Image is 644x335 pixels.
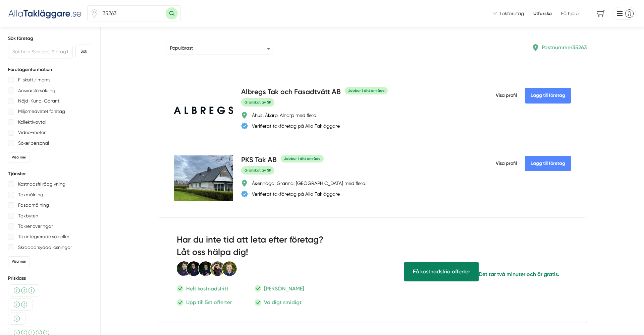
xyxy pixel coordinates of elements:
[8,35,92,42] h5: Sök företag
[90,9,99,18] span: Klicka för att använda din position.
[186,284,228,293] p: Helt kostnadsfritt
[18,118,46,126] p: Kollektivavtal
[252,191,340,197] div: Verifierat takföretag på Alla Takläggare
[177,234,350,261] h2: Har du inte tid att leta efter företag? Låt oss hälpa dig!
[174,155,233,201] img: PKS Tak AB
[241,166,274,175] span: Granskat av SP
[18,243,72,252] p: Skräddarsydda lösningar
[252,123,340,129] div: Verifierat takföretag på Alla Takläggare
[479,270,559,278] p: Det tar två minuter och är gratis.
[18,232,69,241] p: Takintegrerade solceller
[8,152,30,162] div: Visa mer
[18,191,43,199] p: Takmålning
[499,10,524,17] span: Takföretag
[90,9,99,18] svg: Pin / Karta
[264,284,304,293] p: [PERSON_NAME]
[281,155,324,162] div: Jobbar i ditt område
[525,156,571,171] : Lägg till företag
[18,107,65,116] p: Miljömedvetet företag
[18,180,65,188] p: Kostnadsfri rådgivning
[241,98,274,107] span: Granskat av SP
[8,275,92,282] h5: Prisklass
[252,180,366,187] div: Åsenhöga, Gränna, [GEOGRAPHIC_DATA] med flera.
[8,298,33,311] div: Billigare
[404,262,479,281] span: Få hjälp
[18,76,50,84] p: F-skatt / moms
[18,86,55,95] p: Ansvarsförsäkring
[525,88,571,103] : Lägg till företag
[542,43,587,52] p: Postnummer 35263
[75,45,92,58] button: Sök
[8,171,92,177] h5: Tjänster
[496,87,517,104] span: Visa profil
[18,212,38,220] p: Takbyten
[8,284,40,296] div: Medel
[561,10,579,17] span: Få hjälp
[241,155,277,166] h4: PKS Tak AB
[8,66,92,73] h5: Företagsinformation
[533,10,552,17] a: Utforska
[166,7,178,19] button: Sök med postnummer
[99,6,166,21] input: Skriv ditt postnummer
[174,105,233,115] img: Albregs Tak och Fasadtvätt AB
[18,128,47,137] p: Video-möten
[8,8,82,19] img: Alla Takläggare
[496,155,517,172] span: Visa profil
[177,261,237,276] img: Smartproduktion Personal
[8,45,73,58] input: Sök hela Sveriges företag här...
[18,222,53,230] p: Takrenoveringar
[18,201,49,209] p: Fasadmålning
[252,112,317,119] div: Åhus, Åkarp, Alnarp med flera.
[592,8,610,19] span: navigation-cart
[345,87,388,94] div: Jobbar i ditt område
[186,298,232,307] p: Upp till 5st offerter
[18,139,49,147] p: Söker personal
[241,87,341,98] h4: Albregs Tak och Fasadtvätt AB
[264,298,302,307] p: Väldigt smidigt
[18,97,60,105] p: Nöjd-Kund-Garanti
[8,313,25,325] div: Billigt
[8,256,30,267] div: Visa mer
